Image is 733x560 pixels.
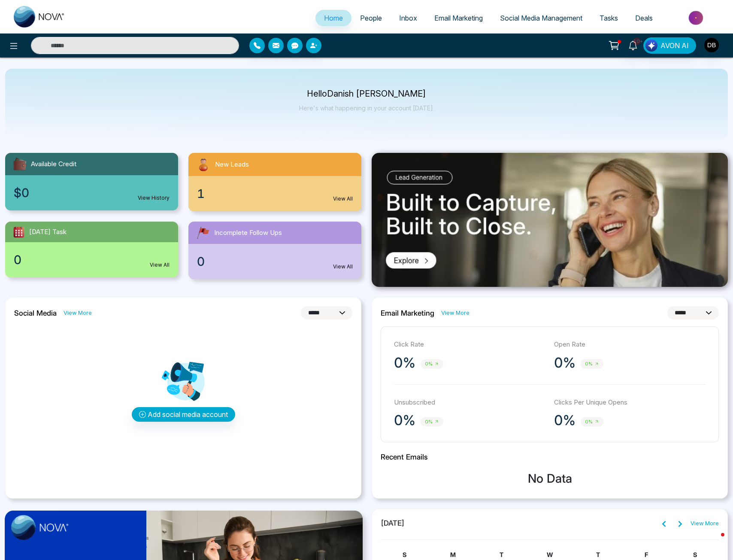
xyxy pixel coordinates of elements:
img: image [11,515,69,540]
p: 0% [554,354,575,371]
span: W [547,551,553,558]
span: Social Media Management [500,14,582,22]
p: Clicks Per Unique Opens [554,398,706,408]
img: availableCredit.svg [12,156,27,172]
a: Incomplete Follow Ups0View All [183,222,366,279]
span: T [596,551,600,558]
a: Social Media Management [491,10,591,26]
p: Unsubscribed [394,398,545,408]
span: 0% [421,359,443,369]
span: People [360,14,382,22]
img: followUps.svg [195,225,211,240]
a: View All [150,261,170,269]
h3: No Data [381,472,719,486]
h2: Recent Emails [381,453,719,461]
span: 0% [581,359,603,369]
a: View More [441,309,469,317]
a: View More [691,519,719,528]
p: Here's what happening in your account [DATE]. [299,104,434,112]
a: Home [315,10,351,26]
span: Inbox [399,14,417,22]
p: 0% [394,354,415,371]
span: AVON AI [660,40,689,51]
h2: Social Media [14,309,57,317]
span: 0% [581,417,603,427]
span: [DATE] Task [29,227,67,237]
span: S [403,551,406,558]
span: Tasks [600,14,618,22]
p: 0% [554,412,575,429]
span: Deals [635,14,653,22]
img: newLeads.svg [195,156,212,173]
button: AVON AI [643,37,696,54]
a: Inbox [391,10,426,26]
p: Hello Danish [PERSON_NAME] [299,90,434,97]
span: $0 [14,184,29,202]
a: View All [333,195,353,203]
span: 0% [421,417,443,427]
span: 0 [197,253,205,271]
span: Home [324,14,343,22]
span: Available Credit [31,159,76,169]
a: View All [333,263,353,271]
h2: Email Marketing [381,309,434,317]
a: New Leads1View All [183,153,366,211]
a: Deals [627,10,661,26]
a: People [351,10,391,26]
a: View History [138,194,170,202]
p: 0% [394,412,415,429]
img: . [372,153,728,287]
span: F [645,551,648,558]
p: Open Rate [554,340,706,350]
img: Analytics png [162,360,205,403]
a: Tasks [591,10,627,26]
span: 1 [197,185,205,203]
span: 10+ [633,37,641,45]
button: Add social media account [132,407,235,422]
img: Lead Flow [645,40,657,52]
span: Email Marketing [434,14,483,22]
iframe: Intercom live chat [704,531,724,551]
span: S [693,551,697,558]
img: todayTask.svg [12,225,26,239]
span: T [500,551,503,558]
a: Email Marketing [426,10,491,26]
span: M [450,551,456,558]
span: Incomplete Follow Ups [214,228,282,238]
img: User Avatar [704,38,719,52]
img: Nova CRM Logo [14,6,65,27]
span: [DATE] [381,518,405,529]
p: Click Rate [394,340,545,350]
span: New Leads [215,160,249,170]
img: Market-place.gif [666,8,728,27]
a: View More [64,309,92,317]
a: 10+ [623,37,643,52]
span: 0 [14,251,21,269]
